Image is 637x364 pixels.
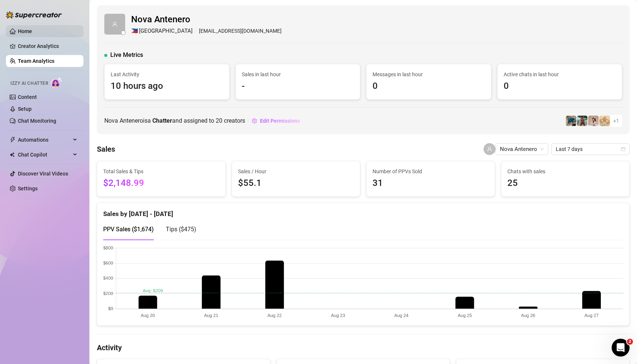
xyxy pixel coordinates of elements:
span: 2 [627,339,633,345]
a: Discover Viral Videos [18,171,68,177]
span: Messages in last hour [373,70,485,78]
span: Last 7 days [556,144,625,155]
span: $55.1 [238,176,354,190]
span: 31 [373,176,489,190]
img: anaxmei [588,116,599,126]
span: Nova Antenero [131,13,282,27]
span: [GEOGRAPHIC_DATA] [139,27,193,36]
a: Chat Monitoring [18,118,56,124]
a: Creator Analytics [18,40,77,52]
span: - [242,79,354,93]
span: Number of PPVs Sold [373,167,489,175]
span: 0 [373,79,485,93]
span: Automations [18,134,71,146]
a: Home [18,28,32,34]
a: Setup [18,106,32,112]
h4: Sales [97,144,115,154]
span: 25 [507,176,624,190]
a: Team Analytics [18,58,54,64]
span: 🇵🇭 [131,27,138,36]
span: Chat Copilot [18,149,71,161]
span: $2,148.99 [103,176,219,190]
img: Chat Copilot [10,152,15,157]
iframe: Intercom live chat [612,339,630,357]
span: setting [252,118,257,123]
span: Nova Antenero [500,144,544,155]
span: user [487,146,492,152]
span: Last Activity [111,70,223,78]
span: + 1 [613,117,619,125]
b: Chatter [152,117,172,124]
img: Eavnc [566,116,576,126]
span: Edit Permissions [260,118,300,124]
h4: Activity [97,342,630,353]
img: logo-BBDzfeDw.svg [6,11,62,19]
span: Sales / Hour [238,167,354,175]
a: Settings [18,186,38,191]
span: Izzy AI Chatter [10,80,48,87]
span: 10 hours ago [111,79,223,93]
span: thunderbolt [10,137,16,143]
img: Actually.Maria [599,116,610,126]
span: Nova Antenero is a and assigned to creators [104,116,245,125]
div: Sales by [DATE] - [DATE] [103,203,623,219]
a: Content [18,94,37,100]
div: [EMAIL_ADDRESS][DOMAIN_NAME] [131,27,282,36]
img: AI Chatter [51,77,63,88]
span: calendar [621,147,625,151]
button: Edit Permissions [251,115,300,127]
span: Chats with sales [507,167,624,175]
span: Live Metrics [110,51,143,59]
span: 20 [216,117,222,124]
span: PPV Sales ( $1,674 ) [103,226,154,233]
span: Sales in last hour [242,70,354,78]
img: Libby [577,116,587,126]
span: 0 [504,79,616,93]
span: Tips ( $475 ) [166,226,196,233]
span: user [112,22,117,27]
span: Active chats in last hour [504,70,616,78]
span: Total Sales & Tips [103,167,219,175]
